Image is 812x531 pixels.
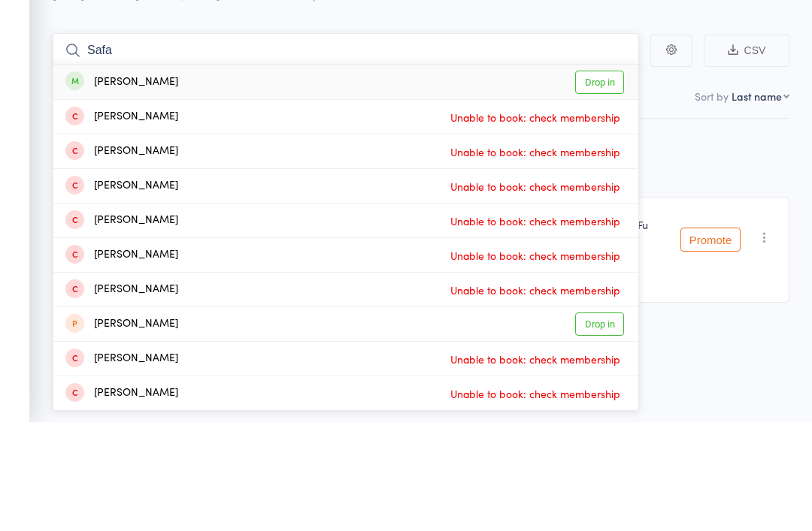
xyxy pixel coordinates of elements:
[65,217,178,234] div: [PERSON_NAME]
[575,180,624,203] a: Drop in
[135,96,220,111] span: [PERSON_NAME]
[243,96,362,111] span: Head Academy Padstow
[447,491,624,514] span: Unable to book: check membership
[53,96,112,111] span: [DATE] 18:00
[447,249,624,272] span: Unable to book: check membership
[732,198,782,213] div: Last name
[65,252,178,269] div: [PERSON_NAME]
[65,321,178,338] div: [PERSON_NAME]
[65,286,178,303] div: [PERSON_NAME]
[447,388,624,410] span: Unable to book: check membership
[695,198,729,213] label: Sort by
[65,390,178,407] div: [PERSON_NAME]
[147,67,194,92] span: Teens
[447,457,624,479] span: Unable to book: check membership
[53,142,639,176] input: Search by name
[704,143,789,176] button: CSV
[65,424,178,442] div: [PERSON_NAME]
[53,67,147,92] span: Roll Call for
[447,318,624,341] span: Unable to book: check membership
[680,336,741,361] button: Promote
[65,183,178,200] div: [PERSON_NAME]
[447,353,624,376] span: Unable to book: check membership
[447,284,624,306] span: Unable to book: check membership
[720,17,798,47] a: Exit roll call
[447,215,624,237] span: Unable to book: check membership
[65,493,178,511] div: [PERSON_NAME]
[65,355,178,373] div: [PERSON_NAME]
[575,421,624,445] a: Drop in
[65,459,178,476] div: [PERSON_NAME]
